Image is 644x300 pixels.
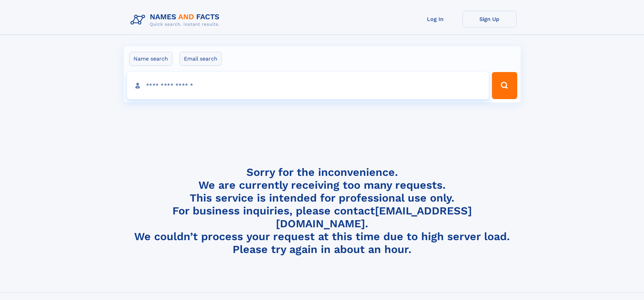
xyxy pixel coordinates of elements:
[127,72,489,99] input: search input
[129,52,172,66] label: Name search
[492,72,517,99] button: Search Button
[462,11,517,27] a: Sign Up
[276,204,472,230] a: [EMAIL_ADDRESS][DOMAIN_NAME]
[128,11,225,29] img: Logo Names and Facts
[128,166,517,256] h4: Sorry for the inconvenience. We are currently receiving too many requests. This service is intend...
[408,11,462,27] a: Log In
[180,52,222,66] label: Email search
